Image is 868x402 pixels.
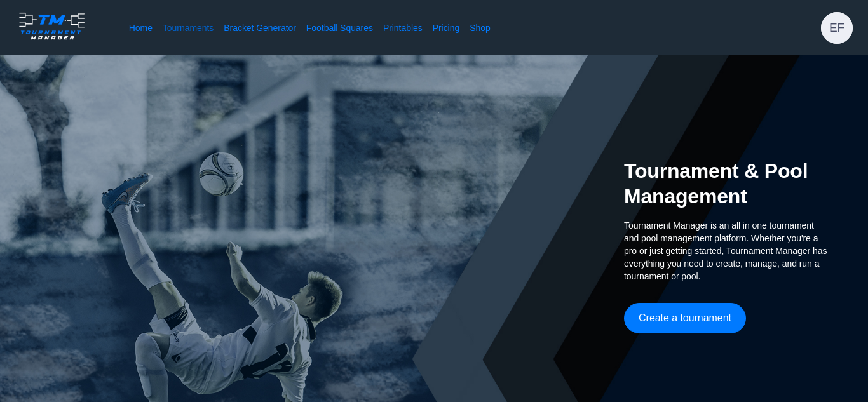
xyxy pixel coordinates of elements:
a: Pricing [433,22,459,34]
a: Tournaments [163,22,214,34]
a: Printables [383,22,423,34]
a: Bracket Generator [224,22,296,34]
a: Home [129,22,153,34]
button: Create a tournament [624,303,746,333]
h2: Tournament & Pool Management [624,158,827,209]
button: EF [821,12,853,44]
a: Shop [470,22,491,34]
div: eric flores [821,12,853,44]
span: Tournament Manager is an all in one tournament and pool management platform. Whether you're a pro... [624,219,827,283]
a: Football Squares [306,22,373,34]
img: logo.ffa97a18e3bf2c7d.png [15,10,88,42]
